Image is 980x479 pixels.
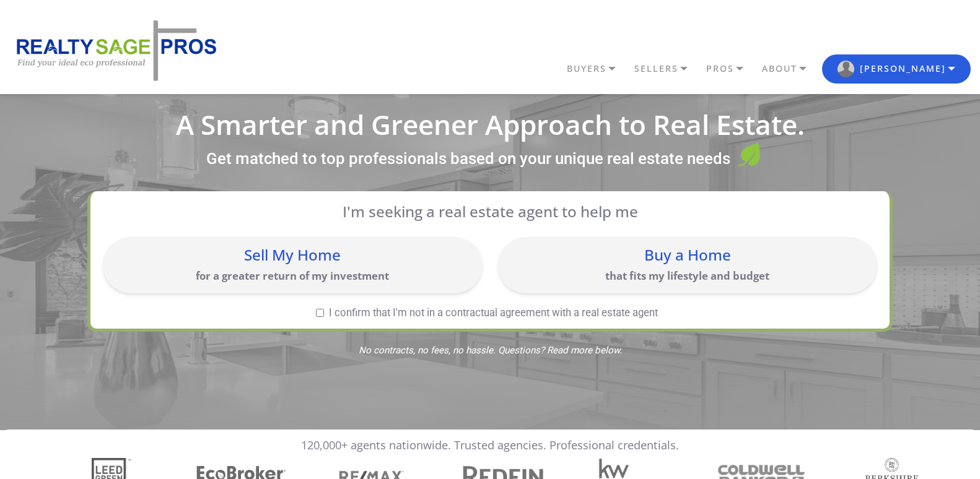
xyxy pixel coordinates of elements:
label: Get matched to top professionals based on your unique real estate needs [206,149,730,170]
a: PROS [703,58,759,79]
button: RS user logo [PERSON_NAME] [822,54,971,84]
p: I'm seeking a real estate agent to help me [120,202,861,220]
a: BUYERS [564,58,631,79]
p: for a greater return of my investment [109,269,476,283]
p: 120,000+ agents nationwide. Trusted agencies. Professional credentials. [301,439,679,452]
a: SELLERS [631,58,703,79]
div: Buy a Home [504,248,872,262]
div: Sell My Home [109,248,476,262]
label: I confirm that I'm not in a contractual agreement with a real estate agent [103,308,871,318]
span: No contracts, no fees, no hassle. Questions? Read more below. [87,346,893,355]
input: I confirm that I'm not in a contractual agreement with a real estate agent [316,309,324,317]
a: ABOUT [759,58,822,79]
p: that fits my lifestyle and budget [504,269,872,283]
img: REALTY SAGE PROS [9,19,220,83]
h1: A Smarter and Greener Approach to Real Estate. [87,111,893,138]
img: RS user logo [838,61,854,77]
